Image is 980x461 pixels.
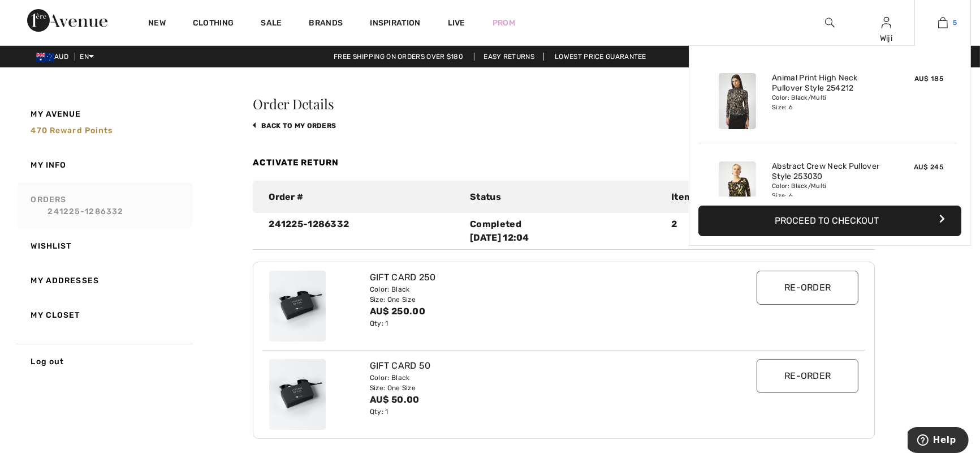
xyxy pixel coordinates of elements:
a: Sale [261,18,282,30]
a: Live [448,17,465,29]
span: 470 Reward points [31,126,113,135]
div: Qty: 1 [370,318,708,328]
h3: Order Details [253,97,875,110]
a: Prom [493,17,515,29]
a: Brands [309,18,343,30]
button: Proceed to Checkout [698,206,961,236]
img: Australian Dollar [36,53,54,62]
span: AU$ 245 [914,163,943,171]
div: 241225-1286332 [262,217,463,245]
div: Color: Black [370,284,708,294]
a: Free shipping on orders over $180 [325,53,472,61]
a: Sign In [882,17,891,28]
a: Log out [15,344,193,379]
div: GIFT CARD 50 [370,359,708,373]
a: 241225-1286332 [31,206,189,217]
a: My Closet [15,298,193,332]
a: Wishlist [15,229,193,263]
a: Easy Returns [474,53,544,61]
img: Animal Print High Neck Pullover Style 254212 [719,73,756,129]
div: Size: One Size [370,294,708,305]
span: 5 [953,18,957,28]
img: 1ere-avenue-gift-cards-black_GIFTCARD2501_3757_search.jpg [269,271,326,342]
img: 1ere-avenue-gift-cards-black_GIFTCARD501_837a_search.jpg [269,359,326,430]
a: Animal Print High Neck Pullover Style 254212 [772,73,883,93]
div: Color: Black/Multi Size: 6 [772,93,883,112]
div: Qty: 1 [370,407,708,417]
a: Abstract Crew Neck Pullover Style 253030 [772,161,883,182]
img: search the website [825,16,835,29]
a: Clothing [193,18,234,30]
div: AU$ 250.00 [370,305,708,318]
div: 2 [664,217,765,245]
input: Re-order [757,271,858,305]
span: My Avenue [31,108,81,120]
a: Lowest Price Guarantee [546,53,655,61]
div: Order # [262,190,463,204]
span: AU$ 185 [914,75,943,83]
div: Wiji [858,32,914,44]
div: GIFT CARD 250 [370,271,708,284]
a: New [148,18,166,30]
input: Re-order [757,359,858,393]
span: AUD [36,53,73,61]
img: Abstract Crew Neck Pullover Style 253030 [719,161,756,217]
div: Items [664,190,765,204]
div: Size: One Size [370,383,708,393]
a: 5 [915,16,970,29]
a: My Info [15,148,193,182]
img: 1ère Avenue [27,9,107,32]
img: My Bag [938,16,948,29]
a: Orders [15,182,193,229]
img: My Info [882,16,891,29]
div: Color: Black [370,373,708,383]
span: EN [80,53,94,61]
span: Inspiration [370,18,420,30]
div: Color: Black/Multi Size: 6 [772,182,883,200]
a: Activate Return [253,157,339,168]
a: My Addresses [15,263,193,298]
div: Completed [DATE] 12:04 [470,217,658,245]
iframe: Opens a widget where you can find more information [908,427,969,455]
div: AU$ 50.00 [370,393,708,407]
a: back to My Orders [253,122,336,130]
div: Status [463,190,664,204]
